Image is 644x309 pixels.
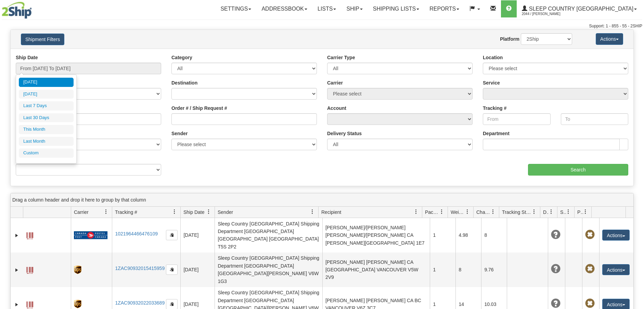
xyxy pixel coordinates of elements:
[543,209,549,216] span: Delivery Status
[180,218,215,253] td: [DATE]
[74,266,81,274] img: 8 - UPS
[74,209,89,216] span: Carrier
[528,164,628,176] input: Search
[218,209,233,216] span: Sender
[115,266,165,271] a: 1ZAC90932015415959
[166,265,178,275] button: Copy to clipboard
[11,193,633,207] div: grid grouping header
[171,130,188,137] label: Sender
[483,130,510,137] label: Department
[585,230,595,240] span: Pickup Not Assigned
[545,206,557,218] a: Delivery Status filter column settings
[74,231,107,240] img: 20 - Canada Post
[560,209,566,216] span: Shipment Issues
[451,209,465,216] span: Weight
[74,300,81,308] img: 8 - UPS
[26,229,33,240] a: Label
[166,230,178,240] button: Copy to clipboard
[410,206,422,218] a: Recipient filter column settings
[322,218,430,253] td: [PERSON_NAME]/[PERSON_NAME] [PERSON_NAME]/[PERSON_NAME] CA [PERSON_NAME][GEOGRAPHIC_DATA] 1E7
[16,54,38,61] label: Ship Date
[476,209,491,216] span: Charge
[430,218,455,253] td: 1
[327,130,362,137] label: Delivery Status
[481,253,507,287] td: 9.76
[19,137,74,146] li: Last Month
[115,300,165,306] a: 1ZAC90932022033689
[19,101,74,111] li: Last 7 Days
[551,264,561,274] span: Unknown
[327,79,343,86] label: Carrier
[517,0,642,17] a: Sleep Country [GEOGRAPHIC_DATA] 2044 / [PERSON_NAME]
[215,0,256,17] a: Settings
[100,206,112,218] a: Carrier filter column settings
[321,209,341,216] span: Recipient
[502,209,532,216] span: Tracking Status
[462,206,473,218] a: Weight filter column settings
[19,78,74,87] li: [DATE]
[602,264,630,275] button: Actions
[483,105,506,112] label: Tracking #
[483,113,551,125] input: From
[26,264,33,275] a: Label
[455,218,481,253] td: 4.98
[115,209,137,216] span: Tracking #
[481,218,507,253] td: 8
[307,206,318,218] a: Sender filter column settings
[171,79,197,86] label: Destination
[577,209,583,216] span: Pickup Status
[183,209,204,216] span: Ship Date
[215,253,322,287] td: Sleep Country [GEOGRAPHIC_DATA] Shipping Department [GEOGRAPHIC_DATA] [GEOGRAPHIC_DATA][PERSON_NA...
[2,2,32,19] img: logo2044.jpg
[19,113,74,123] li: Last 30 Days
[528,206,540,218] a: Tracking Status filter column settings
[424,0,464,17] a: Reports
[203,206,215,218] a: Ship Date filter column settings
[322,253,430,287] td: [PERSON_NAME] [PERSON_NAME] CA [GEOGRAPHIC_DATA] VANCOUVER V5W 2V9
[483,54,503,61] label: Location
[2,23,642,29] div: Support: 1 - 855 - 55 - 2SHIP
[115,231,158,236] a: 1021964466476109
[522,11,573,17] span: 2044 / [PERSON_NAME]
[341,0,368,17] a: Ship
[596,33,623,45] button: Actions
[19,125,74,134] li: This Month
[368,0,424,17] a: Shipping lists
[21,34,64,45] button: Shipment Filters
[19,90,74,99] li: [DATE]
[215,218,322,253] td: Sleep Country [GEOGRAPHIC_DATA] Shipping Department [GEOGRAPHIC_DATA] [GEOGRAPHIC_DATA] [GEOGRAPH...
[455,253,481,287] td: 8
[551,230,561,240] span: Unknown
[585,264,595,274] span: Pickup Not Assigned
[500,36,519,42] label: Platform
[487,206,499,218] a: Charge filter column settings
[327,105,346,112] label: Account
[425,209,439,216] span: Packages
[19,149,74,158] li: Custom
[327,54,355,61] label: Carrier Type
[13,267,20,273] a: Expand
[256,0,312,17] a: Addressbook
[483,79,500,86] label: Service
[580,206,591,218] a: Pickup Status filter column settings
[13,301,20,308] a: Expand
[551,299,561,308] span: Unknown
[436,206,448,218] a: Packages filter column settings
[180,253,215,287] td: [DATE]
[430,253,455,287] td: 1
[13,232,20,239] a: Expand
[563,206,574,218] a: Shipment Issues filter column settings
[602,230,630,241] button: Actions
[527,6,633,12] span: Sleep Country [GEOGRAPHIC_DATA]
[171,105,227,112] label: Order # / Ship Request #
[171,54,192,61] label: Category
[628,119,643,189] iframe: chat widget
[561,113,629,125] input: To
[585,299,595,308] span: Pickup Not Assigned
[169,206,180,218] a: Tracking # filter column settings
[312,0,341,17] a: Lists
